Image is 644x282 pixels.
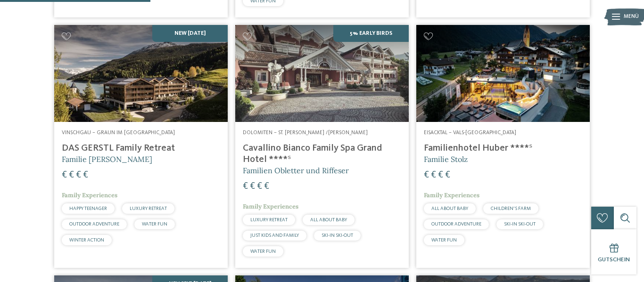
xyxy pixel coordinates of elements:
a: Familienhotels gesucht? Hier findet ihr die besten! Eisacktal – Vals-[GEOGRAPHIC_DATA] Familienho... [416,25,590,268]
span: WATER FUN [142,222,167,226]
span: € [257,182,262,191]
span: Vinschgau – Graun im [GEOGRAPHIC_DATA] [62,130,175,136]
span: Dolomiten – St. [PERSON_NAME] /[PERSON_NAME] [243,130,368,136]
span: OUTDOOR ADVENTURE [431,222,481,226]
span: WINTER ACTION [69,238,104,242]
span: CHILDREN’S FARM [491,206,531,211]
span: Eisacktal – Vals-[GEOGRAPHIC_DATA] [424,130,516,136]
a: Gutschein [591,229,636,274]
span: € [431,170,436,180]
span: Family Experiences [62,191,117,199]
span: Familie Stolz [424,154,468,164]
span: ALL ABOUT BABY [431,206,468,211]
span: € [250,182,255,191]
span: SKI-IN SKI-OUT [504,222,536,226]
span: € [424,170,429,180]
span: HAPPY TEENAGER [69,206,107,211]
span: JUST KIDS AND FAMILY [250,233,299,238]
span: ALL ABOUT BABY [310,218,347,222]
h4: Cavallino Bianco Family Spa Grand Hotel ****ˢ [243,143,401,165]
span: € [62,170,67,180]
a: Familienhotels gesucht? Hier findet ihr die besten! NEW [DATE] Vinschgau – Graun im [GEOGRAPHIC_D... [54,25,228,268]
span: € [83,170,88,180]
span: Family Experiences [243,202,298,210]
a: Familienhotels gesucht? Hier findet ihr die besten! 5% Early Birds Dolomiten – St. [PERSON_NAME] ... [235,25,409,268]
h4: Familienhotel Huber ****ˢ [424,143,582,154]
span: LUXURY RETREAT [130,206,167,211]
span: Gutschein [598,257,630,263]
img: Familienhotels gesucht? Hier findet ihr die besten! [416,25,590,122]
span: € [69,170,74,180]
span: LUXURY RETREAT [250,218,288,222]
span: WATER FUN [250,249,276,254]
span: Familie [PERSON_NAME] [62,154,152,164]
span: € [76,170,81,180]
span: Family Experiences [424,191,479,199]
span: SKI-IN SKI-OUT [322,233,353,238]
span: Familien Obletter und Riffeser [243,166,349,175]
span: € [445,170,450,180]
img: Familienhotels gesucht? Hier findet ihr die besten! [54,25,228,122]
span: WATER FUN [431,238,457,242]
span: € [264,182,269,191]
span: € [438,170,443,180]
h4: DAS GERSTL Family Retreat [62,143,220,154]
span: € [243,182,248,191]
img: Family Spa Grand Hotel Cavallino Bianco ****ˢ [235,25,409,122]
span: OUTDOOR ADVENTURE [69,222,119,226]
